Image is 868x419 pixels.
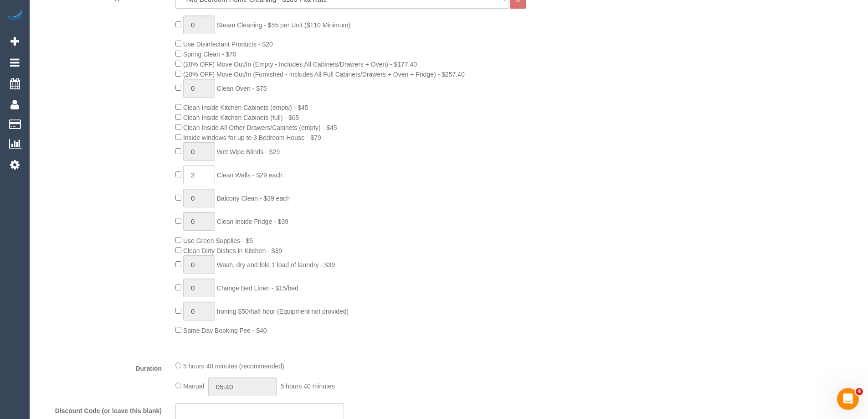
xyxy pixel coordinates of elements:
span: Clean Inside Kitchen Cabinets (full) - $65 [183,114,299,121]
span: (20% OFF) Move Out/In (Furnished - Includes All Full Cabinets/Drawers + Oven + Fridge) - $257.40 [183,71,465,78]
span: Use Disinfectant Products - $20 [183,41,273,48]
span: Same Day Booking Fee - $40 [183,327,267,334]
span: Clean Dirty Dishes in Kitchen - $39 [183,247,282,254]
label: Discount Code (or leave this blank) [32,403,169,415]
span: Clean Inside Kitchen Cabinets (empty) - $45 [183,104,308,111]
img: Automaid Logo [5,9,24,22]
span: Wash, dry and fold 1 load of laundry - $39 [217,261,335,269]
span: Inside windows for up to 3 Bedroom House - $79 [183,134,321,141]
span: Clean Walls - $29 each [217,171,282,179]
label: Duration [32,361,169,373]
span: Clean Inside Fridge - $39 [217,218,288,225]
span: Change Bed Linen - $15/bed [217,285,298,292]
span: 5 hours 40 minutes [281,383,335,390]
span: Clean Oven - $75 [217,85,267,92]
span: Spring Clean - $70 [183,51,236,58]
span: Ironing $50/half hour (Equipment not provided) [217,308,349,315]
span: Balcony Clean - $39 each [217,195,290,202]
span: Wet Wipe Blinds - $29 [217,148,280,155]
span: Manual [183,383,204,390]
span: 5 hours 40 minutes (recommended) [183,362,284,370]
span: Use Green Supplies - $5 [183,237,253,244]
span: (20% OFF) Move Out/In (Empty - Includes All Cabinets/Drawers + Oven) - $177.40 [183,61,417,68]
span: Steam Cleaning - $55 per Unit ($110 Minimum) [217,21,350,29]
iframe: Intercom live chat [837,388,859,410]
span: Clean Inside All Other Drawers/Cabinets (empty) - $45 [183,124,337,131]
span: 4 [856,388,863,395]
